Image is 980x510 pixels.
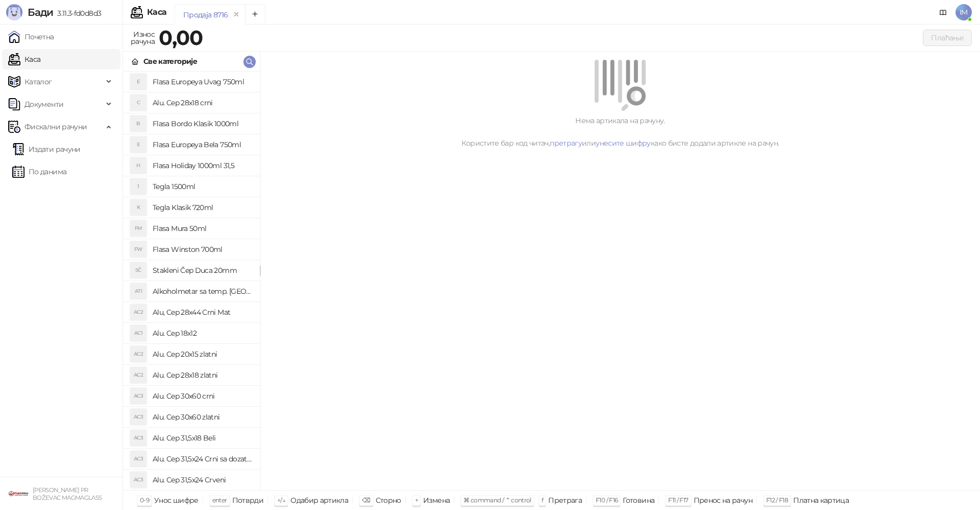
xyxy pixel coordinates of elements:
[273,115,968,149] div: Нема артикала на рачуну. Користите бар код читач, или како бисте додали артикле на рачун.
[130,304,146,320] div: AC2
[130,241,146,258] div: FW
[153,262,252,279] h4: Stakleni Čep Duca 20mm
[153,472,252,488] h4: Alu. Cep 31,5x24 Crveni
[140,496,149,504] span: 0-9
[159,25,203,50] strong: 0,00
[245,4,265,25] button: Add tab
[463,496,531,504] span: ⌘ command / ⌃ control
[596,138,651,148] a: унесите шифру
[153,178,252,195] h4: Tegla 1500ml
[130,367,146,383] div: AC2
[623,494,654,507] div: Готовина
[153,451,252,467] h4: Alu. Cep 31,5x24 Crni sa dozatorom
[130,220,146,237] div: FM
[423,494,450,507] div: Измена
[24,94,63,114] span: Документи
[550,138,582,148] a: претрагу
[362,496,370,504] span: ⌫
[542,496,543,504] span: f
[153,199,252,216] h4: Tegla Klasik 720ml
[53,9,101,18] span: 3.11.3-fd0d8d3
[153,388,252,404] h4: Alu. Cep 30x60 crni
[147,8,166,16] div: Каса
[955,4,972,20] span: IM
[923,30,972,46] button: Плаћање
[153,409,252,425] h4: Alu. Cep 30x60 zlatni
[130,157,146,174] div: H
[548,494,582,507] div: Претрага
[153,157,252,174] h4: Flasa Holiday 1000ml 31,5
[596,496,618,504] span: F10 / F16
[130,199,146,216] div: K
[153,304,252,320] h4: Alu, Cep 28x44 Crni Mat
[153,136,252,153] h4: Flasa Europeya Bela 750ml
[153,241,252,258] h4: Flasa Winston 700ml
[153,430,252,446] h4: Alu. Cep 31,5x18 Beli
[183,9,228,20] div: Продаја 8716
[130,451,146,467] div: AC3
[277,496,285,504] span: ↑/↓
[8,27,54,47] a: Почетна
[130,388,146,404] div: AC3
[143,56,197,67] div: Све категорије
[376,494,401,507] div: Сторно
[153,325,252,341] h4: Alu. Cep 18x12
[694,494,752,507] div: Пренос на рачун
[230,10,243,19] button: remove
[12,139,81,159] a: Издати рачуни
[793,494,849,507] div: Платна картица
[153,95,252,111] h4: Alu. Cep 28x18 crni
[24,72,52,92] span: Каталог
[24,117,87,137] span: Фискални рачуни
[130,325,146,341] div: AC1
[130,115,146,132] div: B
[130,409,146,425] div: AC3
[8,49,40,69] a: Каса
[153,220,252,237] h4: Flasa Mura 50ml
[130,178,146,195] div: 1
[668,496,688,504] span: F11 / F17
[766,496,788,504] span: F12 / F18
[123,72,260,490] div: grid
[8,483,29,504] img: 64x64-companyLogo-1893ffd3-f8d7-40ed-872e-741d608dc9d9.png
[130,283,146,299] div: ATI
[153,367,252,383] h4: Alu. Cep 28x18 zlatni
[130,430,146,446] div: AC3
[935,4,951,20] a: Документација
[154,494,199,507] div: Унос шифре
[153,283,252,299] h4: Alkoholmetar sa temp. [GEOGRAPHIC_DATA]
[153,346,252,362] h4: Alu. Cep 20x15 zlatni
[290,494,348,507] div: Одабир артикла
[130,136,146,153] div: E
[415,496,418,504] span: +
[153,74,252,90] h4: Flasa Europeya Uvag 750ml
[153,115,252,132] h4: Flasa Bordo Klasik 1000ml
[6,4,22,20] img: Logo
[12,161,66,182] a: По данима
[212,496,227,504] span: enter
[28,6,53,18] span: Бади
[130,472,146,488] div: AC3
[130,346,146,362] div: AC2
[130,74,146,90] div: E
[130,95,146,111] div: C
[232,494,264,507] div: Потврди
[33,486,102,501] small: [PERSON_NAME] PR BOŽEVAC MAGMAGLASS
[130,262,146,279] div: SČ
[129,28,157,48] div: Износ рачуна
